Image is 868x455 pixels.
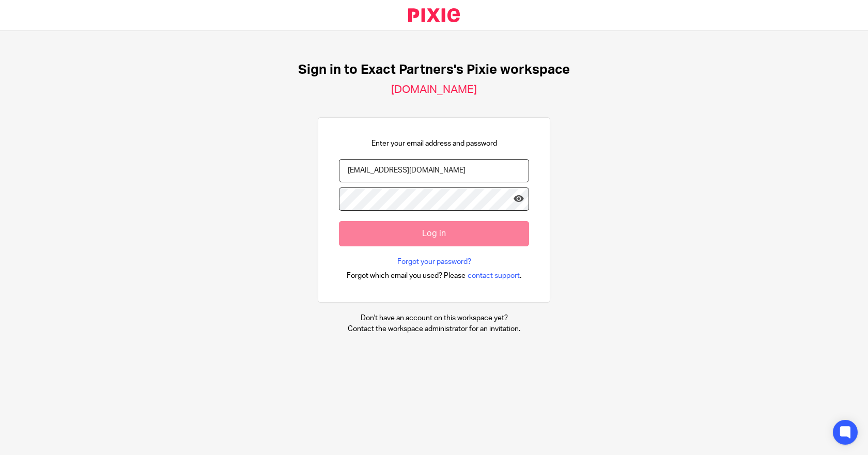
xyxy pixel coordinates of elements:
[371,138,497,149] p: Enter your email address and password
[348,313,520,323] p: Don't have an account on this workspace yet?
[339,159,529,182] input: name@example.com
[347,271,466,281] span: Forgot which email you used? Please
[348,324,520,334] p: Contact the workspace administrator for an invitation.
[397,257,471,267] a: Forgot your password?
[468,271,520,281] span: contact support
[347,270,522,281] div: .
[391,83,477,97] h2: [DOMAIN_NAME]
[298,62,570,78] h1: Sign in to Exact Partners's Pixie workspace
[339,221,529,246] input: Log in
